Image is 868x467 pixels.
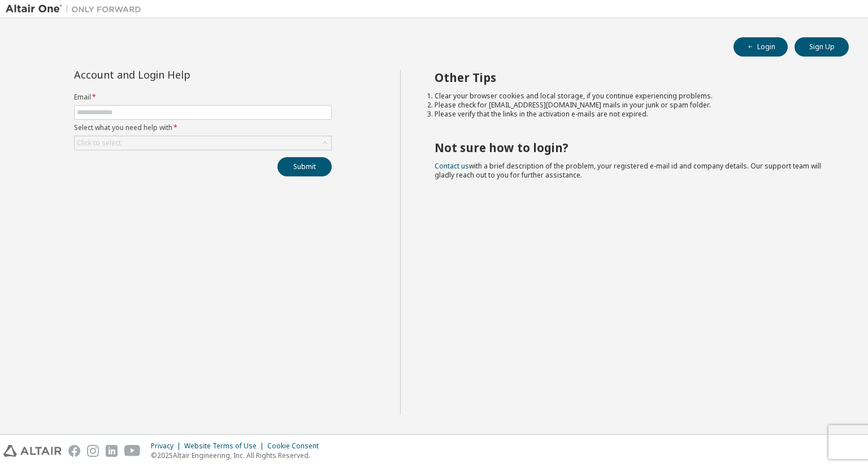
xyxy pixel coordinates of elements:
div: Click to select [77,139,121,148]
img: linkedin.svg [106,445,118,457]
img: Altair One [6,3,147,15]
button: Login [734,37,788,57]
li: Clear your browser cookies and local storage, if you continue experiencing problems. [435,92,829,101]
label: Email [74,93,332,102]
label: Select what you need help with [74,123,332,132]
div: Cookie Consent [267,442,325,451]
div: Website Terms of Use [184,442,267,451]
img: altair_logo.svg [3,445,62,457]
span: with a brief description of the problem, your registered e-mail id and company details. Our suppo... [435,161,821,180]
h2: Other Tips [435,70,829,85]
button: Sign Up [795,37,849,57]
div: Account and Login Help [74,70,280,79]
div: Privacy [151,442,184,451]
p: © 2025 Altair Engineering, Inc. All Rights Reserved. [151,451,325,460]
img: instagram.svg [87,445,99,457]
div: Click to select [75,136,331,150]
li: Please check for [EMAIL_ADDRESS][DOMAIN_NAME] mails in your junk or spam folder. [435,101,829,110]
img: facebook.svg [68,445,80,457]
a: Contact us [435,161,469,171]
img: youtube.svg [124,445,141,457]
li: Please verify that the links in the activation e-mails are not expired. [435,110,829,119]
button: Submit [277,157,332,176]
h2: Not sure how to login? [435,140,829,155]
